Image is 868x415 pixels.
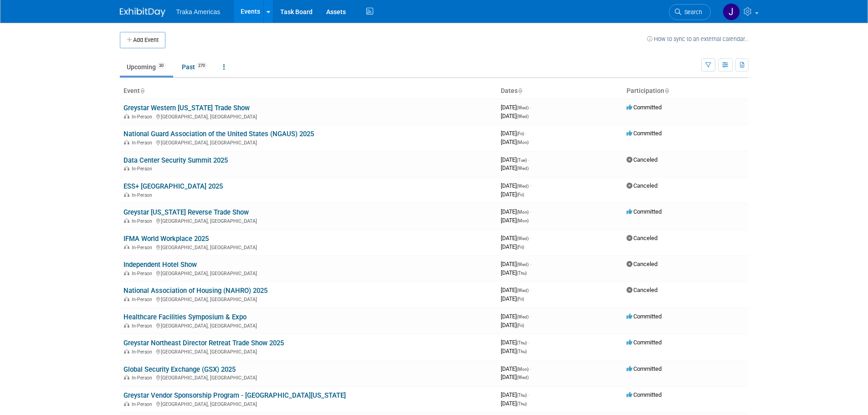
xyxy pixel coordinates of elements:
[627,235,657,241] span: Canceled
[517,323,524,328] span: (Fri)
[120,83,497,99] th: Event
[517,297,524,302] span: (Fri)
[501,156,529,163] span: [DATE]
[517,340,527,345] span: (Thu)
[517,262,529,267] span: (Wed)
[627,391,662,398] span: Committed
[530,365,531,372] span: -
[132,375,155,381] span: In-Person
[501,269,527,276] span: [DATE]
[501,348,527,354] span: [DATE]
[501,313,531,320] span: [DATE]
[517,245,524,250] span: (Fri)
[530,104,531,111] span: -
[518,87,522,94] a: Sort by Start Date
[124,375,129,379] img: In-Person Event
[175,58,215,76] a: Past270
[517,210,529,215] span: (Mon)
[124,166,129,170] img: In-Person Event
[195,62,208,69] span: 270
[123,287,267,295] a: National Association of Housing (NAHRO) 2025
[528,391,529,398] span: -
[132,349,155,355] span: In-Person
[517,105,529,110] span: (Wed)
[123,313,247,321] a: Healthcare Facilities Symposium & Expo
[123,269,493,277] div: [GEOGRAPHIC_DATA], [GEOGRAPHIC_DATA]
[517,114,529,119] span: (Wed)
[501,374,529,380] span: [DATE]
[123,295,493,302] div: [GEOGRAPHIC_DATA], [GEOGRAPHIC_DATA]
[501,261,531,267] span: [DATE]
[501,339,529,346] span: [DATE]
[120,32,165,48] button: Add Event
[517,184,529,189] span: (Wed)
[647,36,749,42] a: How to sync to an external calendar...
[517,131,524,136] span: (Fri)
[501,287,531,293] span: [DATE]
[132,114,155,120] span: In-Person
[123,156,228,164] a: Data Center Security Summit 2025
[528,339,529,346] span: -
[132,140,155,146] span: In-Person
[530,261,531,267] span: -
[176,8,221,15] span: Traka Americas
[501,164,529,171] span: [DATE]
[124,323,129,328] img: In-Person Event
[530,182,531,189] span: -
[669,4,711,20] a: Search
[132,401,155,407] span: In-Person
[123,235,209,243] a: IFMA World Workplace 2025
[140,87,144,94] a: Sort by Event Name
[123,322,493,329] div: [GEOGRAPHIC_DATA], [GEOGRAPHIC_DATA]
[497,83,623,99] th: Dates
[517,367,529,372] span: (Mon)
[501,130,527,137] span: [DATE]
[501,138,529,145] span: [DATE]
[501,113,529,119] span: [DATE]
[124,401,129,406] img: In-Person Event
[627,365,662,372] span: Committed
[132,297,155,302] span: In-Person
[123,365,236,374] a: Global Security Exchange (GSX) 2025
[501,208,531,215] span: [DATE]
[627,208,662,215] span: Committed
[501,191,524,198] span: [DATE]
[517,314,529,319] span: (Wed)
[517,192,524,197] span: (Fri)
[123,138,493,146] div: [GEOGRAPHIC_DATA], [GEOGRAPHIC_DATA]
[501,182,531,189] span: [DATE]
[530,313,531,320] span: -
[132,218,155,224] span: In-Person
[120,8,165,17] img: ExhibitDay
[123,182,223,190] a: ESS+ [GEOGRAPHIC_DATA] 2025
[124,349,129,354] img: In-Person Event
[501,295,524,302] span: [DATE]
[124,245,129,249] img: In-Person Event
[627,130,662,137] span: Committed
[517,140,529,145] span: (Mon)
[123,217,493,224] div: [GEOGRAPHIC_DATA], [GEOGRAPHIC_DATA]
[123,243,493,251] div: [GEOGRAPHIC_DATA], [GEOGRAPHIC_DATA]
[517,375,529,380] span: (Wed)
[124,192,129,197] img: In-Person Event
[123,113,493,120] div: [GEOGRAPHIC_DATA], [GEOGRAPHIC_DATA]
[123,400,493,407] div: [GEOGRAPHIC_DATA], [GEOGRAPHIC_DATA]
[156,62,166,69] span: 30
[517,218,529,223] span: (Mon)
[132,271,155,277] span: In-Person
[123,348,493,355] div: [GEOGRAPHIC_DATA], [GEOGRAPHIC_DATA]
[501,235,531,241] span: [DATE]
[530,235,531,241] span: -
[723,3,740,20] img: Jamie Saenz
[517,271,527,276] span: (Thu)
[123,261,197,269] a: Independent Hotel Show
[525,130,527,137] span: -
[501,365,531,372] span: [DATE]
[124,218,129,223] img: In-Person Event
[517,236,529,241] span: (Wed)
[627,261,657,267] span: Canceled
[501,243,524,250] span: [DATE]
[627,104,662,111] span: Committed
[517,401,527,406] span: (Thu)
[124,114,129,118] img: In-Person Event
